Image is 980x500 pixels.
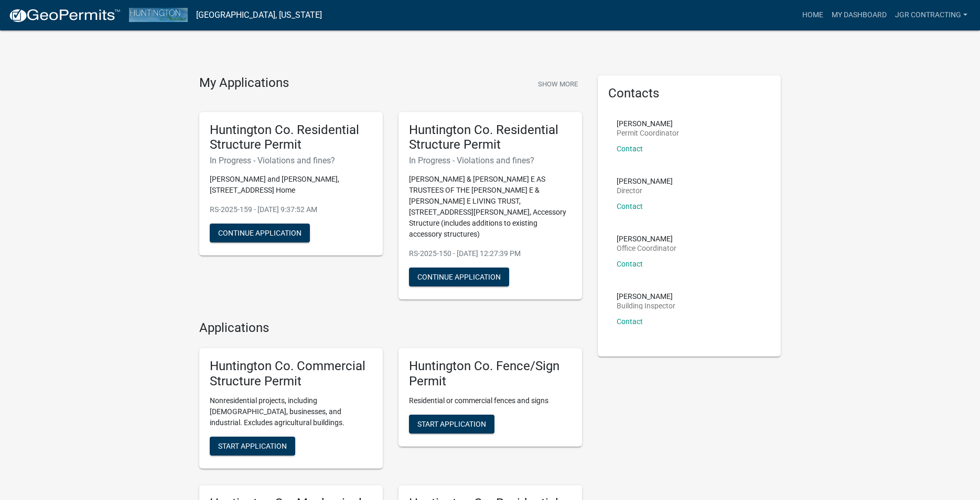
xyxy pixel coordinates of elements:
[617,202,643,210] a: Contact
[129,8,188,22] img: Huntington County, Indiana
[218,441,287,450] span: Start Application
[617,293,675,300] p: [PERSON_NAME]
[417,419,486,428] span: Start Application
[617,245,676,252] p: Office Coordinator
[409,174,572,240] p: [PERSON_NAME] & [PERSON_NAME] E AS TRUSTEES OF THE [PERSON_NAME] E & [PERSON_NAME] E LIVING TRUST...
[210,437,295,455] button: Start Application
[199,320,582,336] h4: Applications
[617,145,643,153] a: Contact
[617,129,679,137] p: Permit Coordinator
[409,248,572,259] p: RS-2025-150 - [DATE] 12:27:39 PM
[608,86,771,101] h5: Contacts
[409,395,572,406] p: Residential or commercial fences and signs
[210,123,372,153] h5: Huntington Co. Residential Structure Permit
[199,75,289,91] h4: My Applications
[827,5,891,25] a: My Dashboard
[534,75,582,93] button: Show More
[210,155,372,165] h6: In Progress - Violations and fines?
[617,177,673,185] p: [PERSON_NAME]
[617,235,676,242] p: [PERSON_NAME]
[210,359,372,389] h5: Huntington Co. Commercial Structure Permit
[210,174,372,196] p: [PERSON_NAME] and [PERSON_NAME], [STREET_ADDRESS] Home
[210,204,372,215] p: RS-2025-159 - [DATE] 9:37:52 AM
[617,302,675,309] p: Building Inspector
[210,224,310,242] button: Continue Application
[409,155,572,165] h6: In Progress - Violations and fines?
[798,5,827,25] a: Home
[617,317,643,326] a: Contact
[196,6,322,24] a: [GEOGRAPHIC_DATA], [US_STATE]
[617,260,643,268] a: Contact
[409,415,494,434] button: Start Application
[617,120,679,127] p: [PERSON_NAME]
[617,187,673,194] p: Director
[409,123,572,153] h5: Huntington Co. Residential Structure Permit
[210,395,372,428] p: Nonresidential projects, including [DEMOGRAPHIC_DATA], businesses, and industrial. Excludes agric...
[409,359,572,389] h5: Huntington Co. Fence/Sign Permit
[891,5,972,25] a: JGR Contracting
[409,268,509,286] button: Continue Application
